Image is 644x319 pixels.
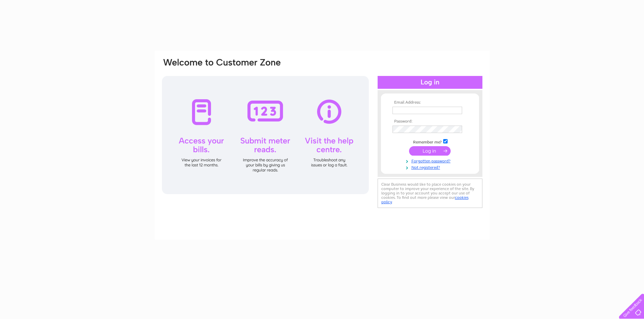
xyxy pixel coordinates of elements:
[392,157,469,164] a: Forgotten password?
[409,146,451,156] input: Submit
[381,195,469,204] a: cookies policy
[391,100,469,105] th: Email Address:
[378,179,482,208] div: Clear Business would like to place cookies on your computer to improve your experience of the sit...
[391,138,469,145] td: Remember me?
[391,119,469,124] th: Password:
[392,164,469,170] a: Not registered?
